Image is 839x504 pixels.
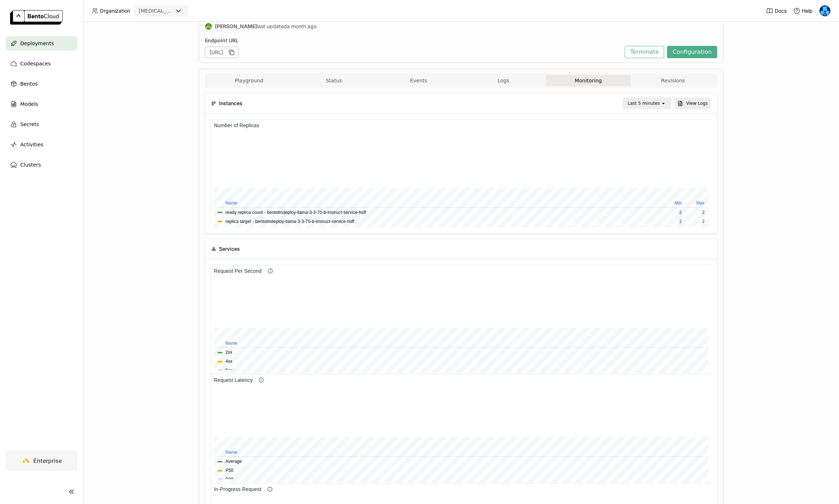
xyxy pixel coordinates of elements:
td: 171% [117,89,142,98]
a: Models [6,97,77,111]
img: logo [10,10,63,25]
button: bentolmdeploy-llama-3-3-70-b-instruct-service-hsff [15,99,114,106]
th: name [4,80,117,89]
span: Bentos [20,79,38,88]
span: Organization [100,8,130,14]
svg: open [661,100,666,106]
a: Docs [766,7,787,14]
span: Enterprise [33,457,62,464]
td: 108% [117,98,142,107]
a: Secrets [6,117,77,132]
th: name [4,80,176,89]
td: 1.78 GiB [199,98,222,107]
div: [URL] [205,47,238,58]
button: View Logs [674,98,711,109]
td: 0% [143,89,164,98]
td: 359% [224,89,246,98]
iframe: End-to-End Request Durations (2xx Response) [211,374,711,482]
th: Average Value [117,80,142,89]
button: Playground [207,75,292,86]
div: Last 5 minutes [628,100,660,107]
button: 5xx [15,102,22,109]
button: Total [15,90,24,97]
td: 3.56 GiB [174,89,199,98]
button: Terminate [625,46,664,58]
a: Bentos [6,77,77,91]
strong: [PERSON_NAME] [215,23,257,30]
td: 272 GB [143,98,164,107]
td: 1.78 GiB [174,98,199,107]
button: Monitoring [546,75,631,86]
a: Deployments [6,36,77,51]
th: Minimum Value [199,80,222,89]
div: Help [793,7,813,14]
div: last updated [205,23,370,30]
td: 543 GB [143,89,164,98]
span: Clusters [20,160,41,169]
td: 1.79 GiB [223,98,246,107]
span: Docs [775,8,787,14]
button: Revisions [631,75,715,86]
th: Minimum Value [143,80,164,89]
th: Maximum Value [224,80,246,89]
a: Enterprise [6,451,77,471]
button: bentolmdeploy-llama-3-3-70-b-instruct-service-hsff [15,99,114,105]
td: 126% [177,98,202,107]
th: name [4,89,497,97]
th: Average Value [174,80,199,89]
th: name [4,80,173,89]
td: 217% [117,89,142,98]
th: Average Value [177,80,202,89]
button: Configuration [667,46,717,58]
td: 3.56 GiB [199,89,222,98]
a: Clusters [6,158,77,172]
span: Instances [219,99,242,107]
span: Help [802,8,813,14]
span: Services [219,245,240,253]
td: 180% [224,98,246,107]
span: Logs [498,77,509,84]
td: 0% [143,98,164,107]
img: Steve Guo [205,23,212,30]
h6: CPU Usage [0,2,33,10]
td: 85.3% [117,98,142,107]
td: 251% [177,89,202,98]
iframe: Number of Replicas [211,119,711,228]
button: Events [376,75,461,86]
button: P90 [15,102,23,109]
th: Maximum Value [223,80,246,89]
h6: In-Progress Request [0,2,53,10]
th: Minimum Value [202,80,223,89]
span: Codespaces [20,59,51,68]
td: 543 GB [117,89,142,98]
td: 146% [202,89,223,98]
span: Models [20,100,38,108]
